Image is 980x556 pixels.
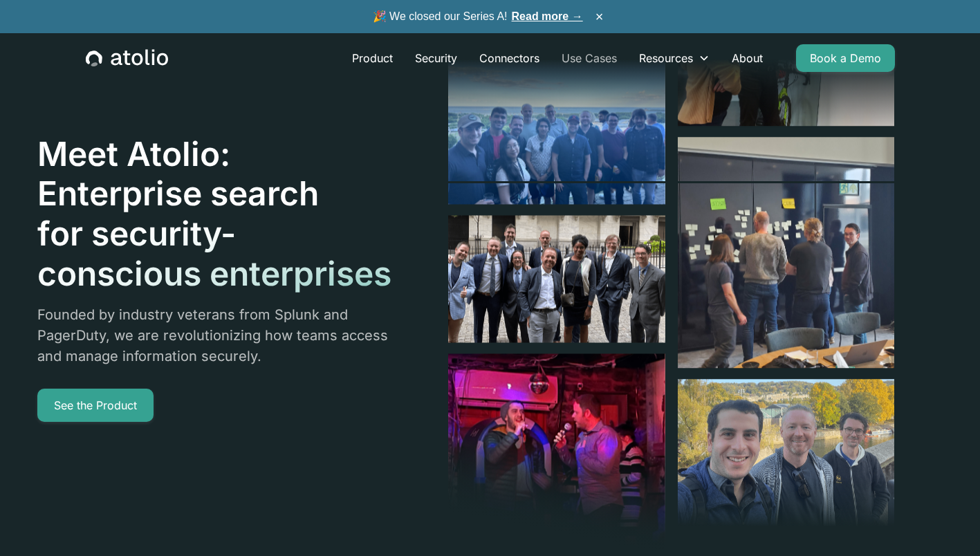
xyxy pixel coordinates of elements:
[628,44,721,72] div: Resources
[373,8,583,25] span: 🎉 We closed our Series A!
[512,10,583,22] a: Read more →
[551,44,628,72] a: Use Cases
[639,50,693,66] div: Resources
[796,44,895,72] a: Book a Demo
[591,9,608,24] button: ×
[37,304,400,367] p: Founded by industry veterans from Splunk and PagerDuty, we are revolutionizing how teams access a...
[86,49,168,67] a: home
[37,134,400,293] h1: Meet Atolio: Enterprise search for security-conscious enterprises
[721,44,774,72] a: About
[448,215,665,342] img: image
[911,490,980,556] iframe: Chat Widget
[37,389,154,422] a: See the Product
[678,379,895,538] img: image
[678,137,895,368] img: image
[341,44,404,72] a: Product
[448,43,665,204] img: image
[404,44,468,72] a: Security
[468,44,551,72] a: Connectors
